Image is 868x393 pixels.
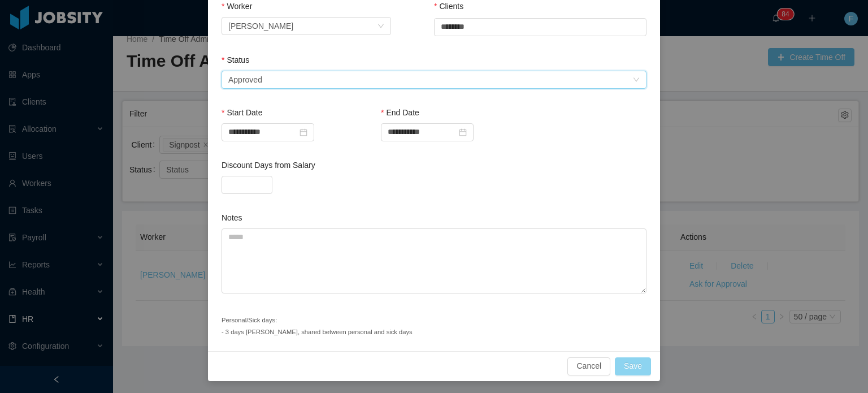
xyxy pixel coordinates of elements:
label: Discount Days from Salary [222,161,315,170]
i: icon: calendar [459,128,467,136]
div: Approved [228,71,262,88]
button: Cancel [567,357,610,375]
label: Start Date [222,108,262,117]
i: icon: calendar [300,128,307,136]
label: Clients [434,2,463,11]
button: Save [615,357,651,375]
div: Jesus Devia [228,18,293,34]
label: Worker [222,2,252,11]
label: Notes [222,213,242,222]
label: Status [222,55,249,64]
small: Personal/Sick days: - 3 days [PERSON_NAME], shared between personal and sick days [222,317,413,335]
input: Discount Days from Salary [222,176,272,193]
label: End Date [381,108,419,117]
textarea: Notes [222,228,646,293]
